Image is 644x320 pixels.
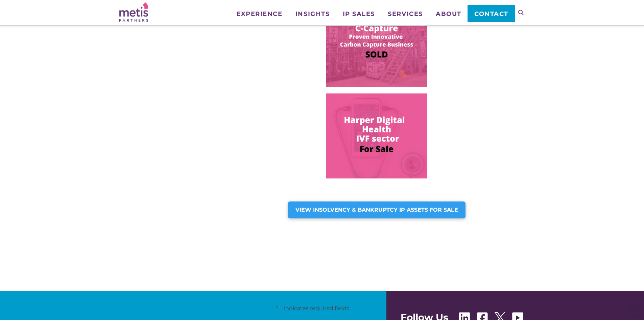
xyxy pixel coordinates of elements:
span: IP Sales [343,11,375,17]
span: Contact [474,11,508,17]
strong: VIEW INSOLVENCY & BANKRUPTCY IP ASSETS FOR SALE [295,207,458,213]
span: About [436,11,461,17]
span: Back to Top [629,305,641,317]
span: Experience [236,11,282,17]
a: Contact [468,5,515,22]
p: " " indicates required fields [119,305,349,312]
span: Services [388,11,423,17]
span: Insights [295,11,330,17]
img: Metis Partners [119,2,148,22]
img: Image [326,2,427,87]
img: Harper IVF [326,93,427,178]
a: VIEW INSOLVENCY & BANKRUPTCY IP ASSETS FOR SALE [288,201,465,218]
